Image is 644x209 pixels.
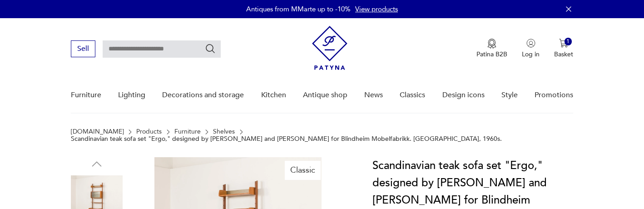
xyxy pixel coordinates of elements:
[312,26,347,70] img: Patina - vintage furniture and decorations store
[246,5,351,14] font: Antiques from MMarte up to -10%
[77,44,89,54] font: Sell
[162,90,244,100] font: Decorations and storage
[364,78,383,113] a: News
[213,127,235,136] font: Shelves
[71,127,124,136] font: [DOMAIN_NAME]
[136,128,162,135] a: Products
[355,5,398,14] a: View products
[261,78,286,113] a: Kitchen
[554,50,573,59] font: Basket
[526,39,535,48] img: User icon
[487,39,496,49] img: Medal icon
[476,39,507,59] button: Patina B2B
[476,39,507,59] a: Medal iconPatina B2B
[476,50,507,59] font: Patina B2B
[162,78,244,113] a: Decorations and storage
[174,128,201,135] a: Furniture
[71,40,95,57] button: Sell
[205,43,216,54] button: Search
[118,90,145,100] font: Lighting
[261,90,286,100] font: Kitchen
[213,128,235,135] a: Shelves
[71,46,95,53] a: Sell
[136,127,162,136] font: Products
[559,39,568,48] img: Cart icon
[554,39,573,59] button: 1Basket
[364,90,383,100] font: News
[71,128,124,135] a: [DOMAIN_NAME]
[535,78,573,113] a: Promotions
[71,134,502,143] font: Scandinavian teak sofa set "Ergo," designed by [PERSON_NAME] and [PERSON_NAME] for Blindheim Mobe...
[400,90,425,100] font: Classics
[501,90,518,100] font: Style
[118,78,145,113] a: Lighting
[174,127,201,136] font: Furniture
[501,78,518,113] a: Style
[522,50,540,59] font: Log in
[442,78,485,113] a: Design icons
[303,78,347,113] a: Antique shop
[71,78,101,113] a: Furniture
[442,90,485,100] font: Design icons
[71,90,101,100] font: Furniture
[290,164,315,176] font: Classic
[303,90,347,100] font: Antique shop
[535,90,573,100] font: Promotions
[566,37,570,45] font: 1
[400,78,425,113] a: Classics
[522,39,540,59] button: Log in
